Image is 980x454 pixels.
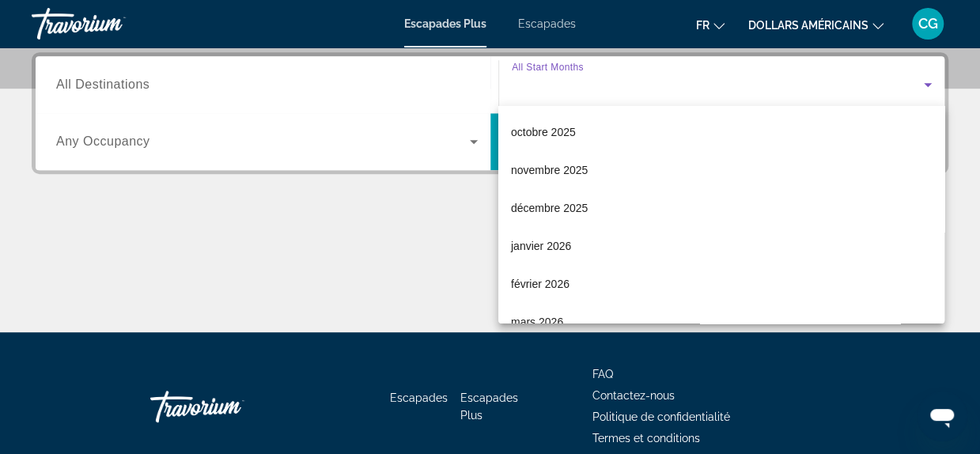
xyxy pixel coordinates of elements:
[511,202,588,214] font: décembre 2025
[917,391,967,441] iframe: Bouton de lancement de la fenêtre de messagerie
[511,126,576,138] font: octobre 2025
[511,316,563,328] font: mars 2026
[511,164,588,176] font: novembre 2025
[511,240,571,252] font: janvier 2026
[511,278,569,290] font: février 2026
